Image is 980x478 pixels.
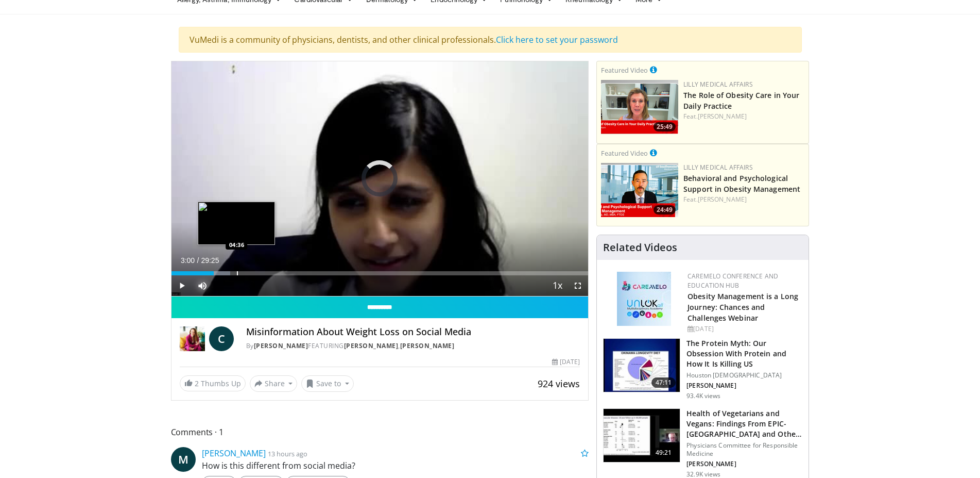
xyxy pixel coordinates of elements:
a: Obesity Management is a Long Journey: Chances and Challenges Webinar [687,291,798,323]
div: Feat. [683,112,804,121]
a: Behavioral and Psychological Support in Obesity Management [683,173,800,194]
a: 25:49 [601,80,678,134]
span: / [197,256,199,265]
img: 606f2b51-b844-428b-aa21-8c0c72d5a896.150x105_q85_crop-smart_upscale.jpg [604,409,680,463]
a: 47:11 The Protein Myth: Our Obsession With Protein and How It Is Killing US Houston [DEMOGRAPHIC_... [603,338,802,400]
img: 45df64a9-a6de-482c-8a90-ada250f7980c.png.150x105_q85_autocrop_double_scale_upscale_version-0.2.jpg [617,272,671,326]
p: How is this different from social media? [202,459,589,472]
span: 924 views [538,377,580,390]
h3: The Protein Myth: Our Obsession With Protein and How It Is Killing US [686,338,802,369]
span: 24:49 [654,205,676,215]
a: [PERSON_NAME] [344,341,399,350]
img: Dr. Carolynn Francavilla [180,326,205,351]
div: [DATE] [687,324,800,334]
button: Fullscreen [568,275,588,296]
span: 3:00 [181,256,195,265]
span: 47:11 [651,377,676,388]
p: Houston [DEMOGRAPHIC_DATA] [686,371,802,380]
small: Featured Video [601,149,648,158]
small: Featured Video [601,65,648,75]
span: 49:21 [651,448,676,458]
a: 2 Thumbs Up [180,375,246,391]
p: [PERSON_NAME] [686,460,802,468]
span: 2 [195,378,199,388]
h3: Health of Vegetarians and Vegans: Findings From EPIC-[GEOGRAPHIC_DATA] and Othe… [686,408,802,439]
div: By FEATURING , [246,341,580,351]
div: Progress Bar [171,271,589,275]
a: [PERSON_NAME] [400,341,455,350]
p: [PERSON_NAME] [686,382,802,390]
img: image.jpeg [198,202,275,245]
button: Share [250,375,298,392]
a: Lilly Medical Affairs [683,163,753,172]
h4: Related Videos [603,241,677,254]
a: [PERSON_NAME] [698,112,747,121]
a: [PERSON_NAME] [254,341,308,350]
a: M [171,447,196,472]
div: Feat. [683,195,804,204]
a: Lilly Medical Affairs [683,80,753,89]
p: 93.4K views [686,392,720,400]
img: ba3304f6-7838-4e41-9c0f-2e31ebde6754.png.150x105_q85_crop-smart_upscale.png [601,163,678,217]
a: Click here to set your password [496,34,618,45]
a: CaReMeLO Conference and Education Hub [687,272,778,290]
span: Comments 1 [171,425,589,439]
div: [DATE] [552,357,580,367]
p: Physicians Committee for Responsible Medicine [686,441,802,458]
video-js: Video Player [171,61,589,296]
small: 13 hours ago [268,449,307,458]
button: Save to [301,375,354,392]
a: 24:49 [601,163,678,217]
a: [PERSON_NAME] [698,195,747,204]
img: e1208b6b-349f-4914-9dd7-f97803bdbf1d.png.150x105_q85_crop-smart_upscale.png [601,80,678,134]
a: The Role of Obesity Care in Your Daily Practice [683,90,799,111]
div: VuMedi is a community of physicians, dentists, and other clinical professionals. [179,27,802,53]
h4: Misinformation About Weight Loss on Social Media [246,326,580,338]
button: Play [171,275,192,296]
span: 25:49 [654,122,676,131]
img: b7b8b05e-5021-418b-a89a-60a270e7cf82.150x105_q85_crop-smart_upscale.jpg [604,339,680,392]
button: Playback Rate [547,275,568,296]
a: [PERSON_NAME] [202,448,266,459]
button: Mute [192,275,213,296]
a: C [209,326,234,351]
span: 29:25 [201,256,219,265]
